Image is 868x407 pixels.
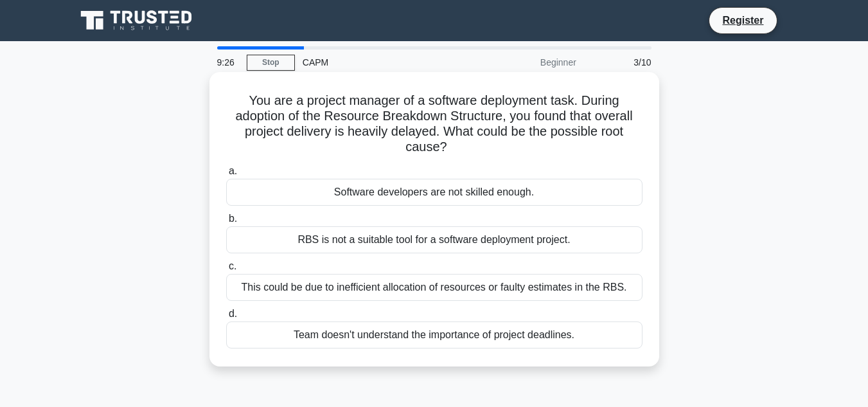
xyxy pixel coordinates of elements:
div: 9:26 [209,50,247,75]
span: a. [229,165,237,176]
div: 3/10 [584,50,659,75]
a: Stop [247,55,295,71]
div: CAPM [295,50,472,75]
div: Team doesn't understand the importance of project deadlines. [226,321,642,348]
div: Software developers are not skilled enough. [226,179,642,206]
div: This could be due to inefficient allocation of resources or faulty estimates in the RBS. [226,274,642,301]
div: Beginner [472,50,584,75]
div: RBS is not a suitable tool for a software deployment project. [226,226,642,253]
span: d. [229,308,237,319]
h5: You are a project manager of a software deployment task. During adoption of the Resource Breakdow... [225,93,644,156]
span: c. [229,260,236,271]
span: b. [229,213,237,224]
a: Register [714,12,771,28]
